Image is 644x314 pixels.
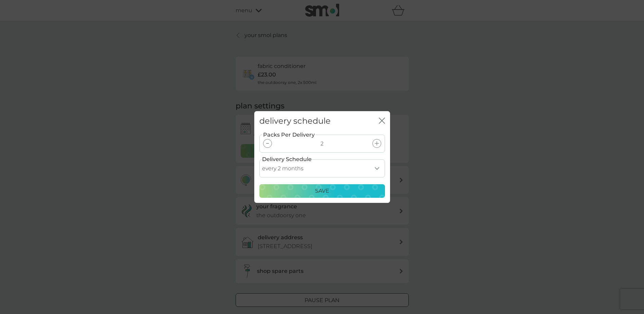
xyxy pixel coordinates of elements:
label: Packs Per Delivery [262,130,315,139]
p: Save [315,187,329,195]
button: Save [259,184,385,198]
h2: delivery schedule [259,116,331,126]
button: close [379,118,385,125]
p: 2 [320,139,324,148]
label: Delivery Schedule [262,155,312,164]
